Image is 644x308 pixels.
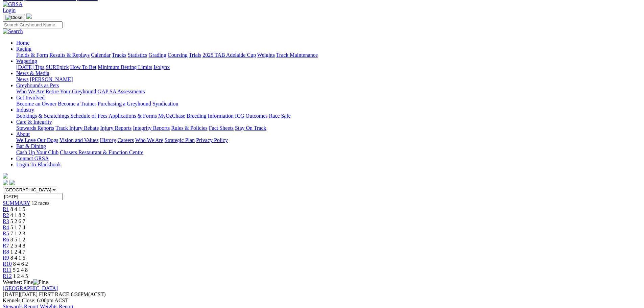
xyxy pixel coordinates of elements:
[16,89,44,94] a: Who We Are
[13,261,28,267] span: 8 4 6 2
[16,131,30,137] a: About
[49,52,90,58] a: Results & Replays
[26,14,32,19] img: logo-grsa-white.png
[128,52,147,58] a: Statistics
[3,28,23,34] img: Search
[30,76,73,82] a: [PERSON_NAME]
[16,113,641,119] div: Industry
[3,193,63,200] input: Select date
[16,58,37,64] a: Wagering
[16,40,29,46] a: Home
[91,52,111,58] a: Calendar
[152,101,178,106] a: Syndication
[3,291,38,297] span: [DATE]
[16,64,44,70] a: [DATE] Tips
[16,76,641,82] div: News & Media
[3,249,9,255] a: R8
[16,82,59,88] a: Greyhounds as Pets
[100,137,116,143] a: History
[16,70,49,76] a: News & Media
[16,76,28,82] a: News
[3,21,63,28] input: Search
[16,125,54,131] a: Stewards Reports
[3,206,9,212] span: R1
[16,137,58,143] a: We Love Our Dogs
[3,237,9,242] a: R6
[3,231,9,236] a: R5
[269,113,290,119] a: Race Safe
[16,95,45,100] a: Get Involved
[98,89,145,94] a: GAP SA Assessments
[209,125,234,131] a: Fact Sheets
[16,156,49,161] a: Contact GRSA
[70,113,107,119] a: Schedule of Fees
[13,267,28,273] span: 5 2 4 8
[10,218,25,224] span: 5 2 6 7
[58,101,96,106] a: Become a Trainer
[16,107,34,113] a: Industry
[10,255,25,261] span: 8 4 1 5
[235,113,267,119] a: ICG Outcomes
[16,101,641,107] div: Get Involved
[59,137,98,143] a: Vision and Values
[3,200,30,206] span: SUMMARY
[39,291,106,297] span: 6:36PM(ACST)
[3,291,20,297] span: [DATE]
[16,162,61,167] a: Login To Blackbook
[16,113,69,119] a: Bookings & Scratchings
[16,46,31,52] a: Racing
[16,149,58,155] a: Cash Up Your Club
[9,180,15,185] img: twitter.svg
[3,212,9,218] a: R2
[10,224,25,230] span: 5 1 7 4
[196,137,228,143] a: Privacy Policy
[16,52,641,58] div: Racing
[3,261,12,267] a: R10
[109,113,157,119] a: Applications & Forms
[16,125,641,131] div: Care & Integrity
[133,125,170,131] a: Integrity Reports
[16,64,641,70] div: Wagering
[3,255,9,261] span: R9
[3,267,11,273] a: R11
[3,218,9,224] span: R3
[117,137,134,143] a: Careers
[55,125,99,131] a: Track Injury Rebate
[16,119,52,125] a: Care & Integrity
[171,125,208,131] a: Rules & Policies
[5,15,22,20] img: Close
[3,14,25,21] button: Toggle navigation
[3,273,12,279] span: R12
[135,137,163,143] a: Who We Are
[3,180,8,185] img: facebook.svg
[3,243,9,248] a: R7
[16,149,641,156] div: Bar & Dining
[235,125,266,131] a: Stay On Track
[10,212,25,218] span: 4 1 8 2
[3,279,48,285] span: Weather: Fine
[3,298,641,304] div: Kennels Close: 6:00pm ACST
[149,52,166,58] a: Grading
[202,52,256,58] a: 2025 TAB Adelaide Cup
[3,285,58,291] a: [GEOGRAPHIC_DATA]
[257,52,275,58] a: Weights
[16,137,641,143] div: About
[158,113,185,119] a: MyOzChase
[16,101,56,106] a: Become an Owner
[10,231,25,236] span: 7 1 2 3
[33,279,48,285] img: Fine
[168,52,188,58] a: Coursing
[3,224,9,230] span: R4
[31,200,49,206] span: 12 races
[276,52,318,58] a: Track Maintenance
[10,243,25,248] span: 2 5 4 8
[100,125,132,131] a: Injury Reports
[165,137,195,143] a: Strategic Plan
